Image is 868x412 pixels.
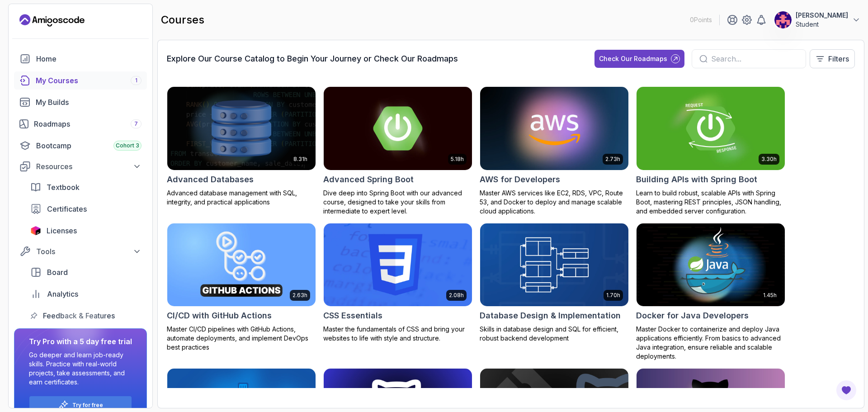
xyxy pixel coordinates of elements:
span: Textbook [47,182,80,193]
a: textbook [25,178,147,196]
a: Advanced Databases card8.31hAdvanced DatabasesAdvanced database management with SQL, integrity, a... [167,86,316,207]
img: Building APIs with Spring Boot card [637,87,785,170]
a: bootcamp [14,137,147,155]
h3: Explore Our Course Catalog to Begin Your Journey or Check Our Roadmaps [167,52,458,65]
p: 3.30h [761,156,777,163]
h2: AWS for Developers [480,173,560,186]
a: Try for free [72,402,103,409]
span: Cohort 3 [116,142,139,149]
a: Docker for Java Developers card1.45hDocker for Java DevelopersMaster Docker to containerize and d... [636,223,785,361]
button: Filters [810,49,855,68]
div: Bootcamp [36,140,142,151]
iframe: chat widget [812,355,868,398]
img: AWS for Developers card [480,87,628,170]
a: licenses [25,222,147,240]
a: Landing page [19,13,85,28]
p: 2.08h [449,292,464,299]
div: Tools [36,246,142,257]
h2: Docker for Java Developers [636,309,749,322]
p: Master CI/CD pipelines with GitHub Actions, automate deployments, and implement DevOps best pract... [167,325,316,352]
p: Master Docker to containerize and deploy Java applications efficiently. From basics to advanced J... [636,325,785,361]
h2: Advanced Databases [167,173,254,186]
h2: Advanced Spring Boot [323,173,414,186]
div: My Courses [36,75,142,86]
button: user profile image[PERSON_NAME]Student [774,11,861,29]
img: Advanced Databases card [167,87,316,170]
span: Feedback & Features [43,310,115,321]
p: 8.31h [293,156,307,163]
p: Filters [828,53,849,64]
img: CSS Essentials card [324,223,472,307]
img: Docker for Java Developers card [637,223,785,307]
p: Go deeper and learn job-ready skills. Practice with real-world projects, take assessments, and ea... [29,350,132,387]
p: Advanced database management with SQL, integrity, and practical applications [167,189,316,207]
p: Student [796,20,848,29]
a: Building APIs with Spring Boot card3.30hBuilding APIs with Spring BootLearn to build robust, scal... [636,86,785,216]
div: Home [36,53,142,64]
input: Search... [711,53,798,64]
a: roadmaps [14,115,147,133]
h2: CI/CD with GitHub Actions [167,309,272,322]
p: 2.73h [605,156,620,163]
a: board [25,263,147,281]
p: 1.45h [763,292,777,299]
img: user profile image [774,11,792,28]
h2: Database Design & Implementation [480,309,621,322]
button: Check Our Roadmaps [594,50,684,68]
p: Dive deep into Spring Boot with our advanced course, designed to take your skills from intermedia... [323,189,472,216]
a: CI/CD with GitHub Actions card2.63hCI/CD with GitHub ActionsMaster CI/CD pipelines with GitHub Ac... [167,223,316,352]
p: 5.18h [451,156,464,163]
span: Licenses [47,225,77,236]
img: jetbrains icon [30,226,41,235]
span: Analytics [47,289,78,299]
p: 1.70h [606,292,620,299]
div: Check Our Roadmaps [599,54,667,63]
a: certificates [25,200,147,218]
a: analytics [25,285,147,303]
span: Certificates [47,204,87,214]
a: AWS for Developers card2.73hAWS for DevelopersMaster AWS services like EC2, RDS, VPC, Route 53, a... [480,86,629,216]
img: CI/CD with GitHub Actions card [167,223,316,307]
a: CSS Essentials card2.08hCSS EssentialsMaster the fundamentals of CSS and bring your websites to l... [323,223,472,343]
a: builds [14,93,147,111]
button: Resources [14,158,147,175]
p: Skills in database design and SQL for efficient, robust backend development [480,325,629,343]
div: My Builds [36,97,142,108]
h2: courses [161,13,204,27]
img: Advanced Spring Boot card [324,87,472,170]
span: 7 [134,120,138,128]
a: Advanced Spring Boot card5.18hAdvanced Spring BootDive deep into Spring Boot with our advanced co... [323,86,472,216]
p: Learn to build robust, scalable APIs with Spring Boot, mastering REST principles, JSON handling, ... [636,189,785,216]
h2: Building APIs with Spring Boot [636,173,757,186]
img: Database Design & Implementation card [480,223,628,307]
h2: CSS Essentials [323,309,382,322]
p: 2.63h [292,292,307,299]
p: 0 Points [690,15,712,24]
a: Database Design & Implementation card1.70hDatabase Design & ImplementationSkills in database desi... [480,223,629,343]
a: courses [14,71,147,90]
a: home [14,50,147,68]
p: Master the fundamentals of CSS and bring your websites to life with style and structure. [323,325,472,343]
span: 1 [135,77,137,84]
div: Roadmaps [34,118,142,129]
p: [PERSON_NAME] [796,11,848,20]
p: Master AWS services like EC2, RDS, VPC, Route 53, and Docker to deploy and manage scalable cloud ... [480,189,629,216]
div: Resources [36,161,142,172]
button: Tools [14,243,147,260]
a: feedback [25,307,147,325]
span: Board [47,267,68,278]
